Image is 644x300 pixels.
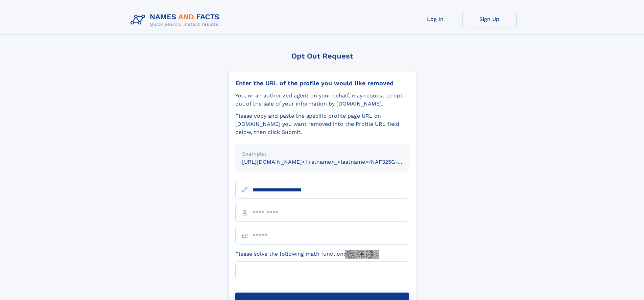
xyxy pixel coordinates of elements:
div: Enter the URL of the profile you would like removed [235,79,409,87]
div: Opt Out Request [228,52,416,60]
img: Logo Names and Facts [128,11,225,29]
a: Log In [408,11,462,27]
div: You, or an authorized agent on your behalf, may request to opt-out of the sale of your informatio... [235,92,409,108]
div: Example: [242,150,402,158]
label: Please solve the following math function: [235,250,379,259]
div: Please copy and paste the specific profile page URL on [DOMAIN_NAME] you want removed into the Pr... [235,112,409,136]
a: Sign Up [462,11,517,27]
small: [URL][DOMAIN_NAME]<firstname>_<lastname>/NAF325G-xxxxxxxx [242,159,422,165]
